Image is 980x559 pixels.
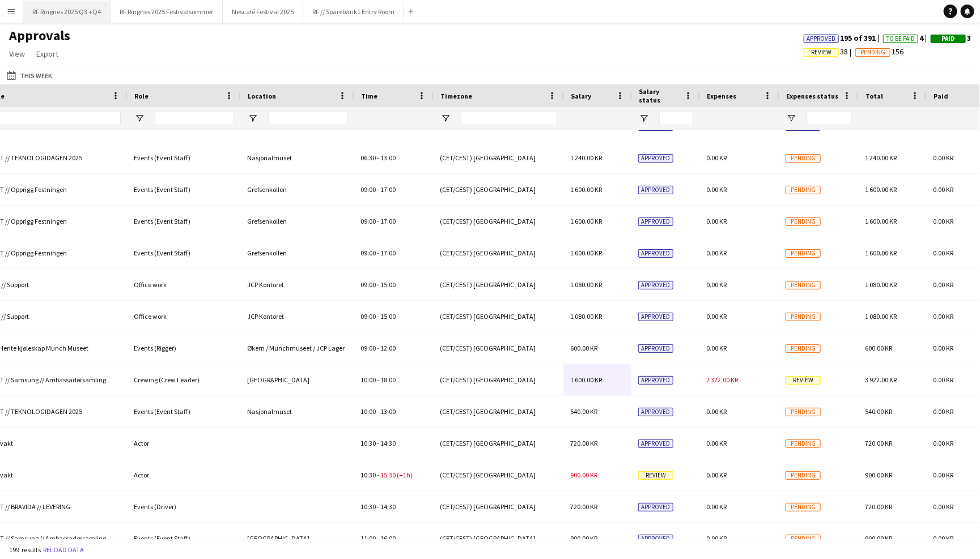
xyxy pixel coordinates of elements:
span: 0.00 KR [933,534,953,543]
span: 13:00 [380,407,396,416]
span: 1 600.00 KR [570,375,602,384]
span: 1 240.00 KR [865,153,897,162]
span: Approved [638,217,673,226]
span: 09:00 [360,217,376,225]
span: Location [248,92,276,100]
span: 900.00 KR [570,534,597,543]
span: 10:30 [360,439,376,447]
div: JCP Kontoret [240,301,354,332]
span: 0.00 KR [933,249,953,257]
div: (CET/CEST) [GEOGRAPHIC_DATA] [433,301,563,332]
div: Events (Event Staff) [127,396,240,427]
div: Nasjonalmuset [240,396,354,427]
span: Approved [638,313,673,321]
div: Økern / Munchmuseet / JCP Lager [240,332,354,364]
span: - [377,280,379,289]
span: 0.00 KR [933,344,953,352]
span: 195 of 391 [804,33,883,43]
span: 0.00 KR [933,502,953,511]
span: 0.00 KR [706,471,727,479]
button: Open Filter Menu [786,113,796,123]
span: Total [866,92,883,100]
div: (CET/CEST) [GEOGRAPHIC_DATA] [433,206,563,237]
span: 0.00 KR [706,280,727,289]
span: Pending [786,154,821,163]
span: 0.00 KR [706,502,727,511]
span: 06:30 [360,153,376,162]
span: Approved [638,376,673,385]
button: Open Filter Menu [134,113,145,123]
span: 15:00 [380,312,396,321]
div: (CET/CEST) [GEOGRAPHIC_DATA] [433,396,563,427]
span: 16:00 [380,534,396,543]
span: Review [811,49,831,56]
div: Office work [127,301,240,332]
span: 1 080.00 KR [570,312,602,321]
span: Timezone [440,92,472,100]
span: 0.00 KR [706,249,727,257]
div: (CET/CEST) [GEOGRAPHIC_DATA] [433,364,563,395]
span: Pending [786,217,821,226]
span: - [377,439,379,447]
span: Pending [786,313,821,321]
div: (CET/CEST) [GEOGRAPHIC_DATA] [433,523,563,554]
span: Paid [934,92,948,100]
div: (CET/CEST) [GEOGRAPHIC_DATA] [433,332,563,364]
input: Role Filter Input [155,112,234,125]
span: - [377,471,379,479]
span: 0.00 KR [933,185,953,194]
div: Nasjonalmuset [240,142,354,173]
span: Approved [638,249,673,258]
span: - [377,217,379,225]
span: 0.00 KR [706,439,727,447]
button: RF // Sparebank1 Entry Room [303,1,404,23]
span: - [377,344,379,352]
span: Pending [786,535,821,543]
div: Events (Event Staff) [127,237,240,268]
span: 0.00 KR [933,312,953,321]
span: - [377,375,379,384]
span: Pending [786,186,821,194]
span: Approved [638,186,673,194]
span: 1 600.00 KR [570,217,602,225]
span: 0.00 KR [706,312,727,321]
span: 2 322.00 KR [706,375,738,384]
span: 0.00 KR [706,407,727,416]
div: Actor [127,428,240,459]
span: 15:00 [380,280,396,289]
span: Salary status [639,87,680,104]
span: 09:00 [360,249,376,257]
span: Pending [786,249,821,258]
span: 720.00 KR [570,439,597,447]
span: 09:00 [360,312,376,321]
div: Crewing (Crew Leader) [127,364,240,395]
div: JCP Kontoret [240,269,354,300]
span: 10:30 [360,502,376,511]
span: 09:00 [360,185,376,194]
span: 0.00 KR [933,217,953,225]
span: 0.00 KR [706,153,727,162]
span: Review [786,376,821,385]
button: RF Ringnes 2025 Q3 +Q4 [23,1,111,23]
div: [GEOGRAPHIC_DATA] [240,523,354,554]
span: 10:00 [360,375,376,384]
span: 11:00 [360,534,376,543]
span: 156 [855,46,903,57]
input: Expenses status Filter Input [807,112,852,125]
button: Reload data [41,544,86,556]
div: Events (Rigger) [127,332,240,364]
span: 900.00 KR [865,471,892,479]
span: Export [36,49,58,59]
span: 3 [931,33,971,43]
span: 600.00 KR [570,344,597,352]
span: Review [638,471,673,480]
span: - [377,502,379,511]
div: (CET/CEST) [GEOGRAPHIC_DATA] [433,459,563,490]
input: Location Filter Input [268,112,347,125]
div: Actor [127,459,240,490]
span: Pending [786,344,821,353]
span: 1 080.00 KR [865,280,897,289]
span: Pending [786,503,821,511]
span: Pending [860,49,885,56]
button: Open Filter Menu [639,113,649,123]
